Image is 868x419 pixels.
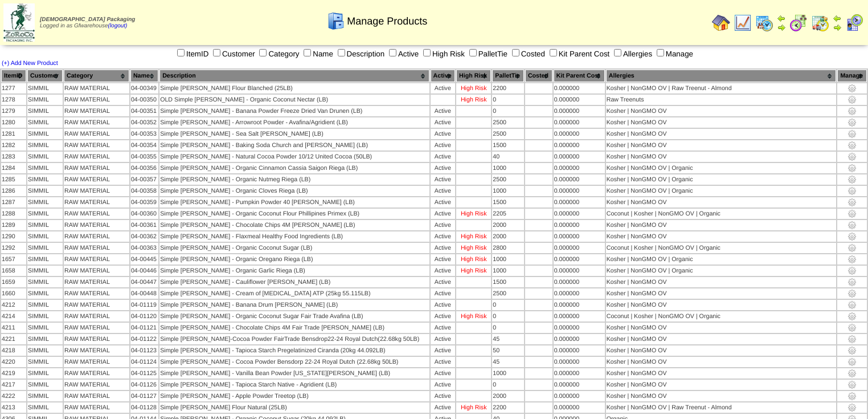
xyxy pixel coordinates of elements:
th: Costed [525,70,552,82]
td: RAW MATERIAL [64,197,129,208]
td: 1292 [1,243,26,253]
td: Simple [PERSON_NAME] - Organic Nutmeg Riega (LB) [159,174,429,185]
td: Simple [PERSON_NAME] - Arrowroot Powder - Avafina/Agridient (LB) [159,117,429,128]
td: RAW MATERIAL [64,266,129,276]
td: RAW MATERIAL [64,117,129,128]
div: Active [431,165,455,172]
td: Simple [PERSON_NAME] - Organic Garlic Riega (LB) [159,266,429,276]
td: SIMMIL [27,231,63,242]
th: Category [64,70,129,82]
td: Kosher | NonGMO OV [606,288,837,299]
td: 40 [492,152,524,162]
div: Active [431,267,455,274]
img: settings.gif [847,84,857,93]
img: settings.gif [847,266,857,275]
td: 0.000000 [554,243,605,253]
img: calendarprod.gif [755,14,773,32]
td: RAW MATERIAL [64,163,129,173]
td: Kosher | NonGMO OV [606,140,837,150]
img: settings.gif [847,186,857,196]
img: settings.gif [847,164,857,173]
img: settings.gif [847,369,857,378]
a: (logout) [108,23,128,29]
td: Coconut | Kosher | NonGMO OV | Organic [606,209,837,219]
div: Active [431,222,455,229]
td: 2205 [492,209,524,219]
div: Active [431,313,455,320]
td: 04-00361 [130,220,158,230]
img: line_graph.gif [734,14,752,32]
div: Active [431,290,455,297]
input: Customer [213,49,220,56]
div: Active [431,233,455,240]
th: ItemID [1,70,26,82]
input: Manage [657,49,664,56]
div: High Risk [457,85,490,92]
label: Customer [211,50,255,58]
input: High Risk [423,49,431,56]
td: SIMMIL [27,174,63,185]
td: RAW MATERIAL [64,277,129,287]
td: RAW MATERIAL [64,186,129,196]
td: 1279 [1,106,26,116]
img: settings.gif [847,278,857,287]
td: 0.000000 [554,288,605,299]
td: SIMMIL [27,129,63,139]
td: 0.000000 [554,106,605,116]
td: RAW MATERIAL [64,140,129,150]
img: settings.gif [847,118,857,127]
td: Kosher | NonGMO OV [606,117,837,128]
td: 1281 [1,129,26,139]
td: RAW MATERIAL [64,300,129,310]
img: settings.gif [847,357,857,367]
td: 0 [492,95,524,105]
td: 04-00352 [130,117,158,128]
img: calendarinout.gif [811,14,829,32]
img: arrowright.gif [833,23,842,32]
label: Costed [510,50,545,58]
td: SIMMIL [27,186,63,196]
label: Allergies [612,50,652,58]
img: settings.gif [847,107,857,116]
div: Active [431,245,455,251]
img: settings.gif [847,129,857,139]
input: Description [338,49,345,56]
td: 1287 [1,197,26,208]
td: Coconut | Kosher | NonGMO OV | Organic [606,311,837,322]
td: 0.000000 [554,140,605,150]
td: Simple [PERSON_NAME] - Organic Cloves Riega (LB) [159,186,429,196]
td: 04-00360 [130,209,158,219]
td: 1657 [1,254,26,265]
td: 1290 [1,231,26,242]
td: Kosher | NonGMO OV [606,277,837,287]
img: settings.gif [847,198,857,207]
td: 04-00359 [130,197,158,208]
div: High Risk [457,96,490,103]
input: ItemID [177,49,185,56]
img: zoroco-logo-small.webp [3,3,35,42]
div: Active [431,85,455,92]
td: Kosher | NonGMO OV [606,197,837,208]
td: 1500 [492,277,524,287]
td: 04-00445 [130,254,158,265]
img: settings.gif [847,141,857,150]
td: 1286 [1,186,26,196]
span: Manage Products [347,15,427,27]
td: SIMMIL [27,334,63,344]
img: settings.gif [847,312,857,321]
th: Active [431,70,455,82]
td: 0.000000 [554,300,605,310]
td: 0.000000 [554,231,605,242]
td: 1282 [1,140,26,150]
td: Kosher | NonGMO OV [606,323,837,333]
td: 04-01123 [130,345,158,356]
td: RAW MATERIAL [64,323,129,333]
td: 0.000000 [554,174,605,185]
img: settings.gif [847,392,857,401]
div: Active [431,199,455,206]
td: 1283 [1,152,26,162]
img: home.gif [712,14,730,32]
div: Active [431,108,455,115]
td: 04-00351 [130,106,158,116]
td: 4221 [1,334,26,344]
